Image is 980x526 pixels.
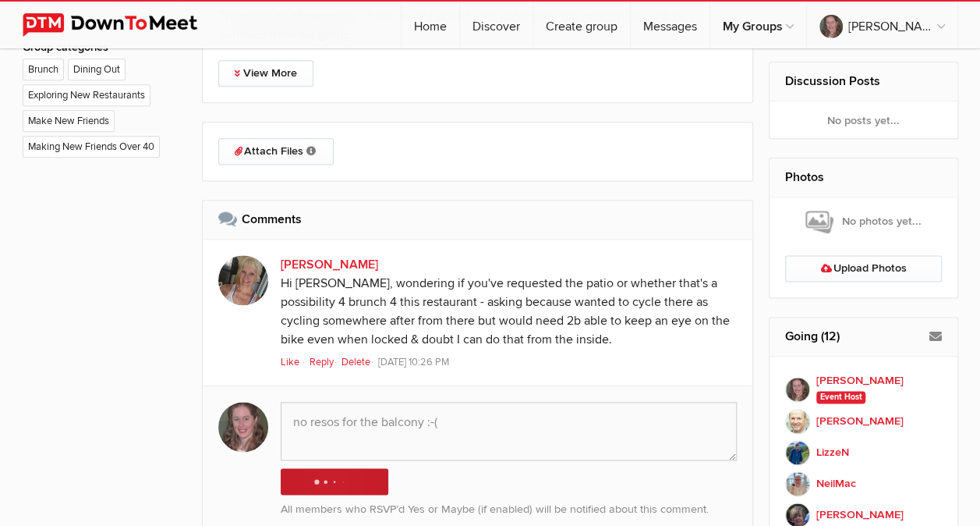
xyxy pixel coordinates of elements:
b: LizzeN [816,444,849,461]
img: DownToMeet [23,13,221,37]
a: Home [402,2,459,48]
div: No posts yet... [769,101,957,139]
a: Messages [631,2,709,48]
h2: Comments [218,201,738,238]
a: Upload Photos [785,255,942,282]
a: View More [218,60,313,87]
a: Like [281,356,302,368]
div: Hi [PERSON_NAME], wondering if you've requested the patio or whether that's a possibility 4 brunc... [281,274,738,350]
span: Like [281,356,299,368]
b: [PERSON_NAME] [816,372,904,389]
a: NeilMac [785,468,942,499]
b: [PERSON_NAME] [816,506,904,524]
img: LizzeN [785,440,810,465]
b: NeilMac [816,475,856,492]
a: LizzeN [785,437,942,468]
a: Discussion Posts [785,73,880,89]
img: NeilMac [785,471,810,496]
a: Create group [533,2,630,48]
a: Delete [341,356,376,368]
a: Discover [460,2,532,48]
h2: Going (12) [785,318,942,355]
span: [DATE] 10:26 PM [378,356,449,368]
img: Frank Kusmer [785,409,810,434]
a: [PERSON_NAME] [807,2,957,48]
span: Event Host [816,391,865,403]
p: All members who RSVP’d Yes or Maybe (if enabled) will be notified about this comment. [281,501,738,518]
a: My Groups [710,2,806,48]
img: vicki sawyer [785,377,810,402]
span: No photos yet... [805,208,922,235]
a: [PERSON_NAME] Event Host [785,372,942,406]
a: Photos [785,169,824,185]
b: [PERSON_NAME] [816,413,904,430]
a: [PERSON_NAME] [785,406,942,437]
a: Reply [310,356,339,368]
img: Nikki M. [218,255,268,305]
a: [PERSON_NAME] [281,257,378,272]
a: Attach Files [218,138,334,165]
